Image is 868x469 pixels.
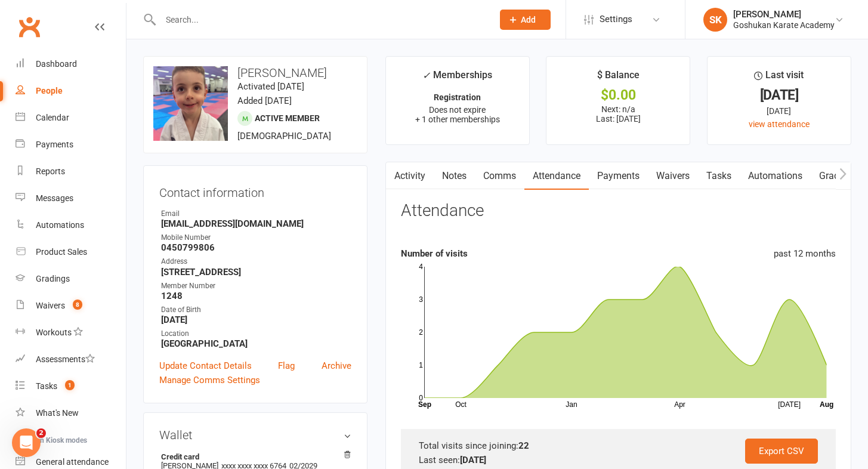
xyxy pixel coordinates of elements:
div: Last seen: [419,453,818,467]
div: $ Balance [597,67,640,89]
a: Assessments [16,346,126,373]
div: Assessments [36,354,95,364]
div: Payments [36,140,73,149]
a: Reports [16,158,126,185]
span: Add [521,15,536,24]
div: Waivers [36,301,65,310]
h3: [PERSON_NAME] [153,66,357,79]
div: Calendar [36,113,69,122]
a: Archive [322,359,351,373]
a: Tasks 1 [16,373,126,400]
strong: [EMAIL_ADDRESS][DOMAIN_NAME] [161,218,351,229]
input: Search... [157,11,484,28]
div: Date of Birth [161,304,351,316]
span: + 1 other memberships [415,115,500,124]
div: People [36,86,63,95]
a: Notes [434,162,475,190]
span: 2 [36,428,46,438]
div: Tasks [36,381,57,391]
img: image1737092401.png [153,66,228,141]
a: Attendance [524,162,589,190]
a: Tasks [698,162,740,190]
h3: Contact information [159,181,351,199]
strong: [STREET_ADDRESS] [161,267,351,277]
div: Automations [36,220,84,230]
span: Active member [255,113,320,123]
a: Automations [740,162,811,190]
a: Waivers [648,162,698,190]
strong: 1248 [161,291,351,301]
time: Added [DATE] [237,95,292,106]
a: Export CSV [745,439,818,464]
div: Workouts [36,328,72,337]
span: Does not expire [429,105,486,115]
a: Messages [16,185,126,212]
div: Mobile Number [161,232,351,243]
div: [DATE] [718,104,840,118]
div: Member Number [161,280,351,292]
strong: Registration [434,92,481,102]
a: Dashboard [16,51,126,78]
i: ✓ [422,70,430,81]
div: Address [161,256,351,267]
a: Payments [589,162,648,190]
a: Gradings [16,266,126,292]
a: Calendar [16,104,126,131]
a: Comms [475,162,524,190]
strong: [DATE] [161,314,351,325]
div: Total visits since joining: [419,439,818,453]
div: Memberships [422,67,492,90]
a: What's New [16,400,126,427]
p: Next: n/a Last: [DATE] [557,104,679,124]
strong: [GEOGRAPHIC_DATA] [161,338,351,349]
strong: [DATE] [460,455,486,465]
span: 1 [65,380,75,390]
div: Product Sales [36,247,87,257]
div: General attendance [36,457,109,467]
div: Goshukan Karate Academy [733,20,835,30]
div: Reports [36,166,65,176]
a: Manage Comms Settings [159,373,260,387]
div: Email [161,208,351,220]
a: Payments [16,131,126,158]
div: $0.00 [557,89,679,101]
div: [PERSON_NAME] [733,9,835,20]
a: Product Sales [16,239,126,266]
span: Settings [600,6,632,33]
a: Update Contact Details [159,359,252,373]
h3: Wallet [159,428,351,442]
div: What's New [36,408,79,418]
strong: Number of visits [401,248,468,259]
div: Location [161,328,351,340]
strong: 22 [518,440,529,451]
h3: Attendance [401,202,484,220]
iframe: Intercom live chat [12,428,41,457]
strong: Credit card [161,452,345,461]
span: 8 [73,300,82,310]
button: Add [500,10,551,30]
div: SK [703,8,727,32]
span: [DEMOGRAPHIC_DATA] [237,131,331,141]
div: Dashboard [36,59,77,69]
a: Workouts [16,319,126,346]
a: Clubworx [14,12,44,42]
a: Automations [16,212,126,239]
div: Gradings [36,274,70,283]
a: Waivers 8 [16,292,126,319]
time: Activated [DATE] [237,81,304,92]
div: Messages [36,193,73,203]
a: People [16,78,126,104]
a: view attendance [749,119,810,129]
div: Last visit [754,67,804,89]
div: [DATE] [718,89,840,101]
a: Activity [386,162,434,190]
strong: 0450799806 [161,242,351,253]
div: past 12 months [774,246,836,261]
a: Flag [278,359,295,373]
